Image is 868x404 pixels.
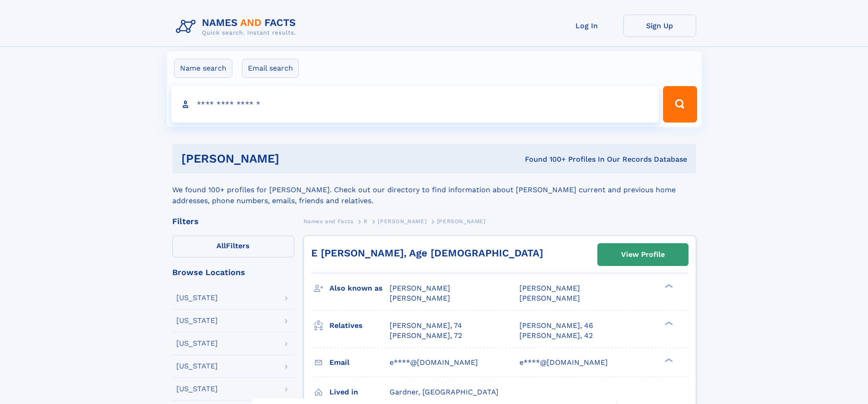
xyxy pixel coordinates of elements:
[663,320,673,326] div: ❯
[364,218,368,225] span: R
[364,215,368,227] a: R
[174,59,232,78] label: Name search
[176,385,218,393] div: [US_STATE]
[663,86,697,123] button: Search Button
[216,241,226,250] span: All
[171,86,659,123] input: search input
[329,281,390,296] h3: Also known as
[176,340,218,347] div: [US_STATE]
[663,283,673,289] div: ❯
[329,318,390,333] h3: Relatives
[172,268,294,276] div: Browse Locations
[519,284,580,292] span: [PERSON_NAME]
[390,331,462,341] a: [PERSON_NAME], 72
[519,294,580,302] span: [PERSON_NAME]
[303,215,354,227] a: Names and Facts
[172,174,696,206] div: We found 100+ profiles for [PERSON_NAME]. Check out our directory to find information about [PERS...
[663,357,673,363] div: ❯
[390,294,450,302] span: [PERSON_NAME]
[311,247,543,259] a: E [PERSON_NAME], Age [DEMOGRAPHIC_DATA]
[176,363,218,370] div: [US_STATE]
[172,217,294,225] div: Filters
[390,321,462,331] a: [PERSON_NAME], 74
[378,215,426,227] a: [PERSON_NAME]
[181,153,402,164] h1: [PERSON_NAME]
[623,15,696,37] a: Sign Up
[621,244,665,265] div: View Profile
[598,244,688,266] a: View Profile
[550,15,623,37] a: Log In
[329,384,390,400] h3: Lived in
[176,294,218,302] div: [US_STATE]
[390,284,450,292] span: [PERSON_NAME]
[329,355,390,370] h3: Email
[242,59,299,78] label: Email search
[390,388,498,396] span: Gardner, [GEOGRAPHIC_DATA]
[172,235,294,257] label: Filters
[519,331,593,341] a: [PERSON_NAME], 42
[437,218,486,225] span: [PERSON_NAME]
[378,218,426,225] span: [PERSON_NAME]
[172,15,303,39] img: Logo Names and Facts
[519,321,593,331] a: [PERSON_NAME], 46
[176,317,218,324] div: [US_STATE]
[402,154,687,164] div: Found 100+ Profiles In Our Records Database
